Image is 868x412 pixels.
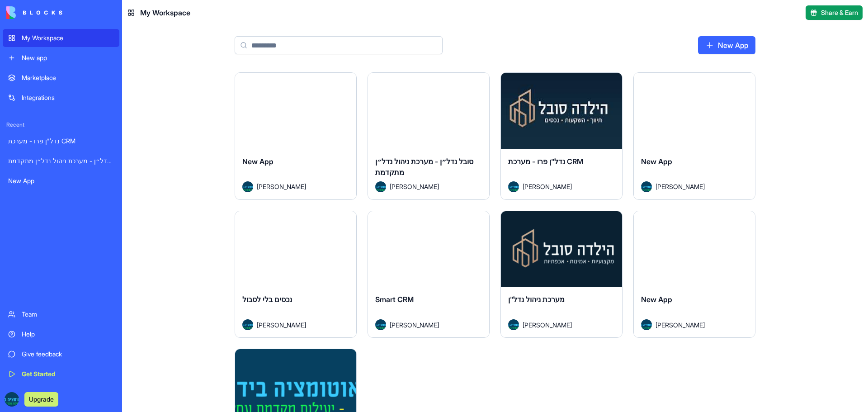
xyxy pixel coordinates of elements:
a: נדל"ן פרו - מערכת CRMAvatar[PERSON_NAME] [500,72,623,200]
span: New App [242,157,274,166]
div: Integrations [22,93,114,102]
a: Give feedback [3,345,119,363]
a: Smart CRMAvatar[PERSON_NAME] [368,211,490,338]
a: סובל נדל״ן - מערכת ניהול נדל״ן מתקדמת [3,152,119,170]
a: נכסים בלי לסבולAvatar[PERSON_NAME] [235,211,357,338]
span: Recent [3,121,119,128]
a: Team [3,305,119,323]
a: New App [3,172,119,190]
button: Share & Earn [806,5,863,20]
a: New app [3,49,119,67]
img: Avatar [375,319,386,330]
div: נדל"ן פרו - מערכת CRM [8,137,114,146]
a: Upgrade [24,394,58,403]
a: נדל"ן פרו - מערכת CRM [3,132,119,150]
span: [PERSON_NAME] [257,182,306,191]
img: Avatar [641,319,652,330]
span: מערכת ניהול נדל"ן [508,295,565,304]
span: [PERSON_NAME] [257,320,306,330]
span: [PERSON_NAME] [656,320,705,330]
a: My Workspace [3,29,119,47]
span: Share & Earn [821,8,858,17]
a: New App [698,36,755,54]
a: סובל נדל״ן - מערכת ניהול נדל״ן מתקדמתAvatar[PERSON_NAME] [368,72,490,200]
img: Avatar [242,181,253,192]
a: New AppAvatar[PERSON_NAME] [633,211,755,338]
img: %D7%90%D7%95%D7%98%D7%95%D7%9E%D7%A6%D7%99%D7%94_%D7%91%D7%99%D7%93_%D7%90%D7%97%D7%AA_-_%D7%9C%D... [5,392,19,407]
img: logo [6,6,62,19]
span: [PERSON_NAME] [390,320,439,330]
a: Help [3,325,119,343]
span: My Workspace [140,7,190,18]
span: [PERSON_NAME] [523,182,572,191]
div: My Workspace [22,33,114,43]
a: מערכת ניהול נדל"ןAvatar[PERSON_NAME] [500,211,623,338]
img: Avatar [641,181,652,192]
div: New app [22,53,114,62]
a: Integrations [3,89,119,107]
span: נכסים בלי לסבול [242,295,292,304]
span: [PERSON_NAME] [523,320,572,330]
span: New App [641,295,672,304]
div: Marketplace [22,73,114,82]
span: נדל"ן פרו - מערכת CRM [508,157,583,166]
span: סובל נדל״ן - מערכת ניהול נדל״ן מתקדמת [375,157,473,177]
a: New AppAvatar[PERSON_NAME] [633,72,755,200]
div: Team [22,310,114,319]
div: New App [8,176,114,185]
span: [PERSON_NAME] [390,182,439,191]
span: Smart CRM [375,295,414,304]
a: Get Started [3,365,119,383]
button: Upgrade [24,392,58,407]
div: סובל נדל״ן - מערכת ניהול נדל״ן מתקדמת [8,156,114,166]
span: New App [641,157,672,166]
img: Avatar [375,181,386,192]
a: Marketplace [3,69,119,87]
a: New AppAvatar[PERSON_NAME] [235,72,357,200]
div: Help [22,330,114,339]
div: Give feedback [22,350,114,359]
img: Avatar [508,181,519,192]
div: Get Started [22,369,114,379]
img: Avatar [242,319,253,330]
span: [PERSON_NAME] [656,182,705,191]
img: Avatar [508,319,519,330]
